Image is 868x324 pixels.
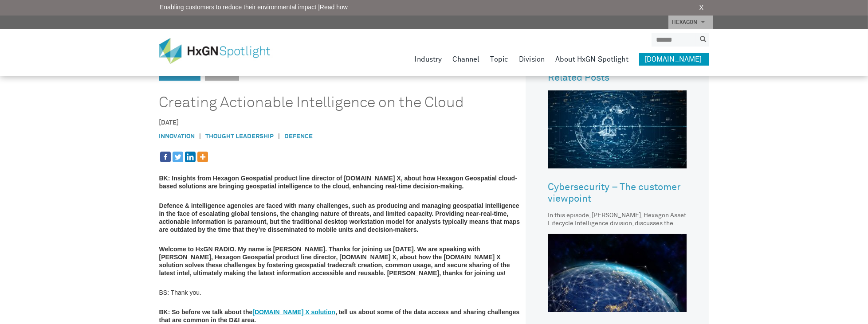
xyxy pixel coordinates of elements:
a: Thought Leadership [206,133,274,140]
a: Topic [490,53,508,66]
span: Enabling customers to reduce their environmental impact | [160,3,348,12]
img: Applying a digital twin to earth observation [548,234,687,312]
a: Channel [453,53,480,66]
time: [DATE] [159,120,179,126]
img: Cybersecurity – The customer viewpoint [548,90,687,168]
a: About HxGN Spotlight [555,53,628,66]
a: Division [519,53,545,66]
strong: Welcome to HxGN RADIO. My name is [PERSON_NAME]. Thanks for joining us [DATE]. We are speaking wi... [159,246,510,277]
span: | [195,132,206,141]
div: In this episode, [PERSON_NAME], Hexagon Asset Lifecycle Intelligence division, discusses the impo... [548,211,687,227]
a: HEXAGON [668,16,713,29]
a: Read how [320,4,348,11]
img: HxGN Spotlight [159,38,283,64]
strong: Defence & intelligence agencies are faced with many challenges, such as producing and managing ge... [159,202,520,233]
span: | [274,132,285,141]
a: Innovation [159,133,195,140]
a: Linkedin [185,152,196,162]
a: [DOMAIN_NAME] [639,53,709,66]
a: More [197,152,208,162]
a: X [699,3,704,13]
strong: Insights from Hexagon Geospatial product line director of [DOMAIN_NAME] X, about how Hexagon Geos... [159,175,517,190]
a: [DOMAIN_NAME] X solution [252,308,335,316]
a: Industry [415,53,442,66]
a: Twitter [173,152,183,162]
h3: Related Posts [548,73,687,83]
a: Defence [285,133,313,140]
a: Facebook [160,152,171,162]
strong: , tell us about some of the data access and sharing challenges that are common in the D&I area. [159,308,520,324]
strong: BK: [159,175,170,182]
h1: Creating Actionable Intelligence on the Cloud [159,94,496,112]
p: BS: Thank you. [159,289,522,297]
strong: BK: So before we talk about the [159,308,253,316]
a: Cybersecurity – The customer viewpoint [548,175,687,211]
